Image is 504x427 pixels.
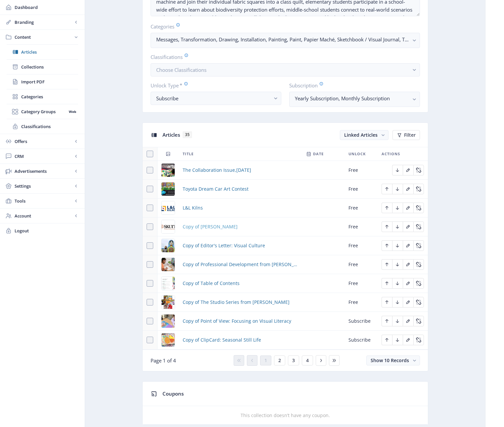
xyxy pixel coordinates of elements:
a: Edit page [403,336,413,343]
span: Offers [15,138,73,145]
span: 1 [264,358,267,363]
a: Copy of [PERSON_NAME] [183,223,238,231]
label: Unlock Type [151,82,276,89]
nb-select-label: Yearly Subscription, Monthly Subscription [295,94,409,102]
span: Linked Articles [344,132,378,138]
span: Articles [21,49,78,55]
span: Settings [15,183,73,189]
a: Edit page [392,242,403,248]
span: Branding [15,19,73,25]
td: Free [344,217,378,236]
button: Filter [392,130,420,140]
a: Category GroupsWeb [7,104,78,119]
a: Edit page [382,261,392,267]
span: Advertisements [15,168,73,174]
a: Copy of Editor's Letter: Visual Culture [183,242,265,250]
button: Choose Classifications [151,63,420,76]
a: Edit page [392,336,403,343]
a: Edit page [413,185,424,192]
span: Import PDF [21,78,78,85]
td: Free [344,236,378,255]
button: 4 [302,356,313,365]
span: Dashboard [15,4,79,11]
span: Content [15,34,73,40]
a: Edit page [382,317,392,324]
a: Import PDF [7,74,78,89]
span: Filter [404,132,416,138]
button: 1 [260,356,271,365]
a: Edit page [413,204,424,211]
a: Edit page [413,280,424,286]
a: Copy of The Studio Series from [PERSON_NAME] [183,298,290,306]
img: b2ea4f88-7cba-4ddc-a7fc-011abb58a3d0.png [161,314,175,328]
button: 2 [274,356,285,365]
span: 35 [183,131,192,138]
span: Tools [15,198,73,204]
a: L&L Kilns [183,204,203,212]
a: Edit page [403,204,413,211]
a: Edit page [382,204,392,211]
a: Toyota Dream Car Art Contest [183,185,249,193]
span: Articles [162,131,180,138]
a: Edit page [403,317,413,324]
a: Edit page [392,317,403,324]
a: Copy of Professional Development from [PERSON_NAME] [183,261,298,268]
a: Edit page [392,204,403,211]
a: Edit page [382,336,392,343]
a: Edit page [382,299,392,305]
button: Show 10 Records [366,356,420,365]
span: CRM [15,153,73,160]
td: Free [344,274,378,293]
a: Edit page [392,299,403,305]
a: Edit page [382,280,392,286]
a: Edit page [403,185,413,192]
a: Edit page [403,280,413,286]
span: Account [15,213,73,219]
label: Subscription [289,82,415,89]
a: Edit page [392,185,403,192]
td: Free [344,180,378,199]
button: Linked Articles [340,130,389,140]
img: cffadd61-4e55-4282-b14f-6350b6427018.png [161,277,175,290]
td: Free [344,161,378,180]
nb-badge: Web [67,108,78,115]
a: Edit page [392,280,403,286]
button: Messages, Transformation, Drawing, Installation, Painting, Paint, Papier Maché, Sketchbook / Visu... [151,33,420,48]
img: d1313acb-c5d5-4a52-976b-7d2952bd3fa6.png [161,201,175,214]
span: Choose Classifications [156,67,206,73]
img: 122b3f44-b4e1-42fd-8fd6-88e6f1046f82.png [161,182,175,196]
span: Unlock [348,150,366,158]
a: Edit page [382,185,392,192]
span: The Collaboration Issue,[DATE] [183,166,251,174]
a: Edit page [413,299,424,305]
span: Date [313,150,324,158]
a: Edit page [382,242,392,248]
span: Classifications [21,123,78,130]
span: 3 [292,358,295,363]
button: Subscribe [151,92,281,105]
td: Free [344,199,378,217]
span: Title [183,150,194,158]
button: Yearly Subscription, Monthly Subscription [289,92,420,107]
td: Subscribe [344,312,378,331]
a: Categories [7,89,78,104]
span: 2 [278,358,281,363]
a: Copy of Point of View: Focusing on Visual Literacy [183,317,291,325]
img: 679dac91-be07-4d38-a54a-50d02b25f4f3.png [161,296,175,309]
a: Edit page [403,166,413,173]
a: Edit page [413,242,424,248]
span: Copy of ClipCard: Seasonal Still Life [183,336,261,344]
a: Copy of Table of Contents [183,279,240,287]
a: Edit page [382,223,392,229]
a: Edit page [403,223,413,229]
nb-select-label: Messages, Transformation, Drawing, Installation, Painting, Paint, Papier Maché, Sketchbook / Visu... [156,35,409,43]
a: Edit page [413,317,424,324]
td: Subscribe [344,331,378,350]
img: c1a0d3ac-cd92-4887-a8ad-65a5226d1e33.png [161,258,175,271]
